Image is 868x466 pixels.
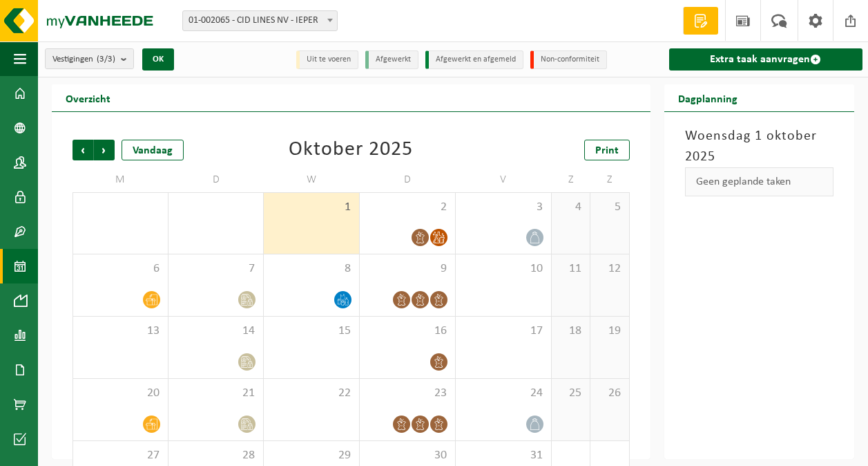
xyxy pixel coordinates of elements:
span: 20 [80,386,161,401]
td: D [360,167,456,192]
span: Vorige [73,140,93,160]
span: 24 [463,386,544,401]
span: Print [595,145,619,156]
button: Vestigingen(3/3) [45,48,134,69]
li: Non-conformiteit [530,50,607,69]
span: 01-002065 - CID LINES NV - IEPER [183,11,337,30]
span: 14 [175,324,257,339]
count: (3/3) [97,55,115,64]
td: D [168,167,264,192]
li: Afgewerkt en afgemeld [425,50,523,69]
span: 25 [559,386,583,401]
span: 23 [367,386,448,401]
span: 30 [367,448,448,463]
span: 29 [271,448,352,463]
div: Geen geplande taken [685,167,834,196]
li: Uit te voeren [296,50,358,69]
iframe: chat widget [7,436,231,466]
td: W [264,167,360,192]
span: 6 [80,261,161,277]
span: 4 [559,200,583,215]
li: Afgewerkt [365,50,418,69]
h3: Woensdag 1 oktober 2025 [685,126,834,167]
div: Oktober 2025 [289,140,413,160]
span: 3 [463,200,544,215]
span: 01-002065 - CID LINES NV - IEPER [182,10,338,31]
td: Z [552,167,590,192]
button: OK [142,48,174,71]
h2: Overzicht [52,84,124,111]
div: Vandaag [122,140,184,160]
span: 31 [463,448,544,463]
td: Z [590,167,630,192]
td: V [456,167,552,192]
span: 8 [271,261,352,277]
span: 9 [367,261,448,277]
span: 13 [80,324,161,339]
a: Print [584,140,630,160]
span: 16 [367,324,448,339]
span: 22 [271,386,352,401]
span: 11 [559,261,583,277]
span: 18 [559,324,583,339]
span: Volgende [94,140,115,160]
span: 19 [597,324,622,339]
span: 26 [597,386,622,401]
span: 7 [175,261,257,277]
h2: Dagplanning [664,84,751,111]
span: 15 [271,324,352,339]
span: 12 [597,261,622,277]
span: 5 [597,200,622,215]
span: Vestigingen [52,49,115,70]
span: 1 [271,200,352,215]
span: 10 [463,261,544,277]
td: M [73,167,168,192]
span: 17 [463,324,544,339]
span: 21 [175,386,257,401]
a: Extra taak aanvragen [669,48,863,71]
span: 2 [367,200,448,215]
